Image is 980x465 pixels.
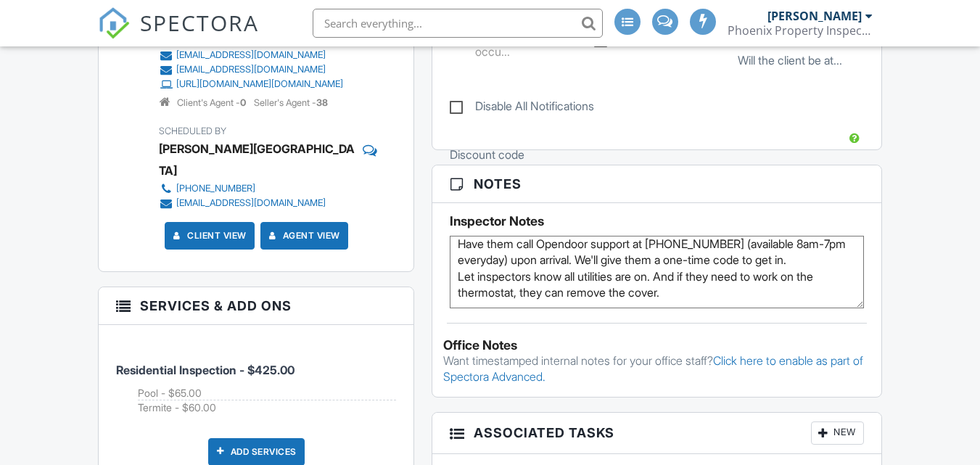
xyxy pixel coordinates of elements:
[159,138,355,181] div: [PERSON_NAME][GEOGRAPHIC_DATA]
[176,183,255,194] div: [PHONE_NUMBER]
[159,196,369,210] a: [EMAIL_ADDRESS][DOMAIN_NAME]
[811,421,864,445] div: New
[116,336,396,427] li: Service: Residential Inspection
[176,78,343,90] div: [URL][DOMAIN_NAME][DOMAIN_NAME]
[254,97,328,108] span: Seller's Agent -
[159,181,369,196] a: [PHONE_NUMBER]
[240,97,246,108] strong: 0
[98,7,130,39] img: The Best Home Inspection Software - Spectora
[176,197,326,209] div: [EMAIL_ADDRESS][DOMAIN_NAME]
[138,386,396,401] li: Add on: Pool
[450,147,524,162] label: Discount code
[176,49,326,61] div: [EMAIL_ADDRESS][DOMAIN_NAME]
[432,165,881,203] h3: Notes
[738,52,842,68] label: Will the client be attending the inspection?
[443,353,870,385] p: Want timestamped internal notes for your office staff?
[159,125,226,136] span: Scheduled By
[170,229,247,243] a: Client View
[98,20,259,50] a: SPECTORA
[474,423,614,443] span: Associated Tasks
[316,97,328,108] strong: 38
[767,9,862,23] div: [PERSON_NAME]
[177,97,248,108] span: Client's Agent -
[159,48,343,62] a: [EMAIL_ADDRESS][DOMAIN_NAME]
[443,338,870,353] div: Office Notes
[450,236,863,308] textarea: For the home inspection: For inspectors: Have them call Opendoor support at [PHONE_NUMBER] (avail...
[265,229,340,243] a: Agent View
[450,214,863,229] h5: Inspector Notes
[176,64,326,75] div: [EMAIL_ADDRESS][DOMAIN_NAME]
[116,363,295,377] span: Residential Inspection - $425.00
[313,9,603,38] input: Search everything...
[159,62,343,77] a: [EMAIL_ADDRESS][DOMAIN_NAME]
[159,77,343,91] a: [URL][DOMAIN_NAME][DOMAIN_NAME]
[140,7,259,38] span: SPECTORA
[728,23,873,38] div: Phoenix Property Inspections A-Z
[99,287,413,325] h3: Services & Add ons
[138,400,396,415] li: Add on: Termite
[450,99,594,118] label: Disable All Notifications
